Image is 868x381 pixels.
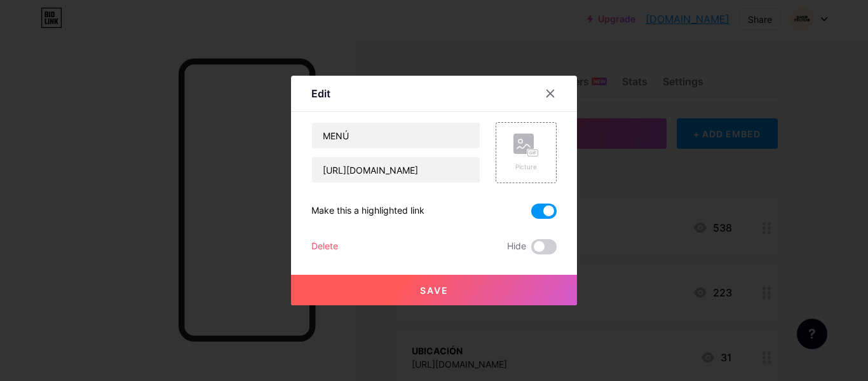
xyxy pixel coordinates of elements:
[312,157,480,183] input: URL
[311,86,330,101] div: Edit
[507,239,526,254] span: Hide
[420,285,449,296] span: Save
[311,239,338,254] div: Delete
[311,204,424,219] div: Make this a highlighted link
[312,123,480,148] input: Title
[291,275,577,305] button: Save
[513,162,539,172] div: Picture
